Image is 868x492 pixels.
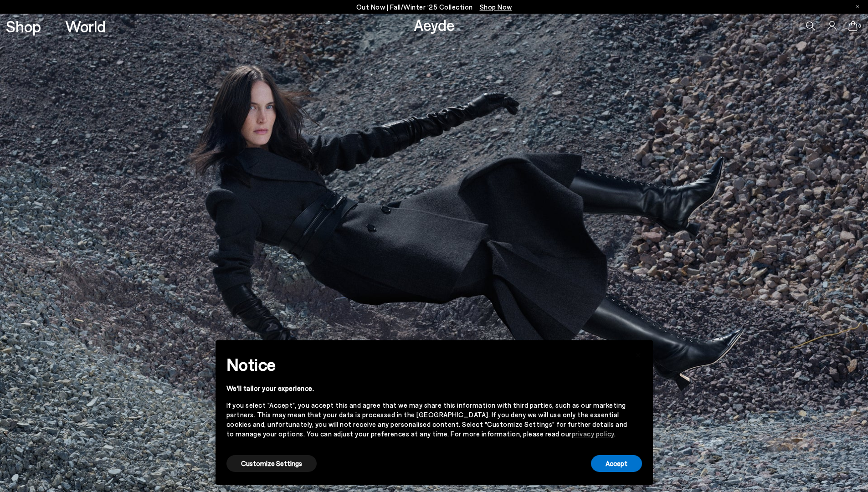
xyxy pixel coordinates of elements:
p: Out Now | Fall/Winter ‘25 Collection [356,1,512,13]
div: We'll tailor your experience. [226,384,627,393]
span: 0 [858,24,862,29]
span: × [635,347,642,360]
span: Navigate to /collections/new-in [480,3,512,11]
button: Customize Settings [226,455,317,472]
a: privacy policy [572,430,614,438]
div: If you select "Accept", you accept this and agree that we may share this information with third p... [226,400,627,439]
a: Aeyde [414,15,455,34]
button: Close this notice [627,343,649,365]
h2: Notice [226,353,627,376]
button: Accept [591,455,642,472]
a: Shop [6,18,41,34]
a: World [65,18,106,34]
a: 0 [848,21,858,31]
